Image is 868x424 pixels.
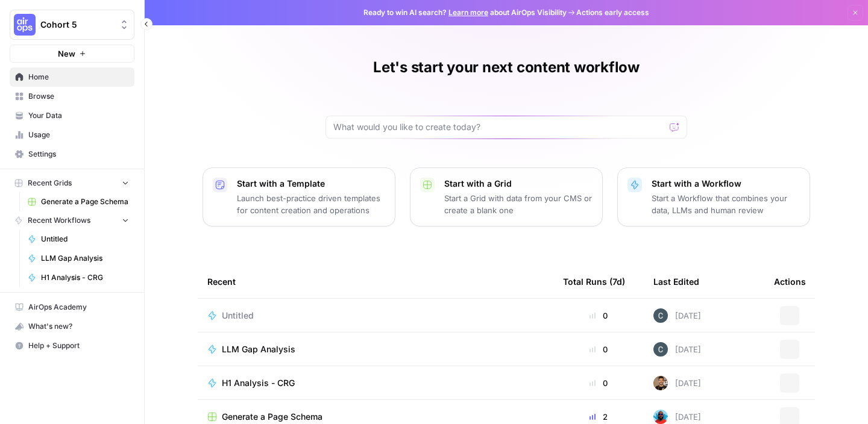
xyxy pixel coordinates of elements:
p: Start a Grid with data from your CMS or create a blank one [444,192,593,216]
span: Browse [28,91,129,102]
a: LLM Gap Analysis [22,249,134,268]
span: H1 Analysis - CRG [41,272,129,283]
a: Untitled [207,310,544,322]
img: 9zdwb908u64ztvdz43xg4k8su9w3 [653,342,668,357]
button: Recent Workflows [10,211,134,229]
span: H1 Analysis - CRG [222,377,295,389]
button: Start with a TemplateLaunch best-practice driven templates for content creation and operations [203,167,395,226]
img: 9zdwb908u64ztvdz43xg4k8su9w3 [653,308,668,323]
button: Start with a WorkflowStart a Workflow that combines your data, LLMs and human review [617,167,810,226]
span: Ready to win AI search? about AirOps Visibility [363,7,567,18]
div: [DATE] [653,308,701,323]
div: 0 [563,343,634,355]
a: Your Data [10,106,134,125]
button: What's new? [10,317,134,336]
span: Generate a Page Schema [41,196,129,207]
div: Total Runs (7d) [563,265,625,298]
p: Start with a Workflow [652,178,800,190]
span: Actions early access [576,7,649,18]
span: Generate a Page Schema [222,411,322,423]
div: What's new? [10,317,134,335]
button: New [10,45,134,63]
p: Launch best-practice driven templates for content creation and operations [237,192,385,216]
span: Cohort 5 [40,19,113,31]
div: 0 [563,377,634,389]
a: Generate a Page Schema [207,411,544,423]
a: Untitled [22,229,134,249]
img: om7kq3n9tbr8divsi7z55l59x7jq [653,410,668,424]
span: Settings [28,149,129,160]
div: Last Edited [653,265,699,298]
span: AirOps Academy [28,302,129,313]
h1: Let's start your next content workflow [373,58,640,77]
a: Home [10,67,134,87]
div: 2 [563,411,634,423]
img: 36rz0nf6lyfqsoxlb67712aiq2cf [653,376,668,390]
a: LLM Gap Analysis [207,343,544,355]
span: Help + Support [28,340,129,351]
span: LLM Gap Analysis [41,253,129,264]
span: Recent Workflows [28,215,90,226]
div: [DATE] [653,376,701,390]
p: Start with a Template [237,178,385,190]
p: Start a Workflow that combines your data, LLMs and human review [652,192,800,216]
span: Untitled [41,234,129,245]
span: Usage [28,129,129,140]
div: [DATE] [653,410,701,424]
a: Settings [10,145,134,164]
button: Start with a GridStart a Grid with data from your CMS or create a blank one [410,167,603,226]
p: Start with a Grid [444,178,593,190]
a: H1 Analysis - CRG [207,377,544,389]
input: What would you like to create today? [333,121,665,133]
a: AirOps Academy [10,298,134,317]
button: Recent Grids [10,174,134,192]
span: LLM Gap Analysis [222,343,295,355]
span: New [58,48,75,60]
div: [DATE] [653,342,701,357]
a: Generate a Page Schema [22,192,134,211]
span: Your Data [28,110,129,121]
div: Recent [207,265,544,298]
span: Recent Grids [28,178,72,189]
button: Help + Support [10,336,134,355]
div: Actions [774,265,806,298]
button: Workspace: Cohort 5 [10,10,134,40]
a: H1 Analysis - CRG [22,268,134,287]
a: Browse [10,87,134,106]
span: Untitled [222,310,254,322]
a: Learn more [448,8,488,17]
a: Usage [10,125,134,145]
img: Cohort 5 Logo [14,14,36,36]
span: Home [28,72,129,83]
div: 0 [563,310,634,322]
